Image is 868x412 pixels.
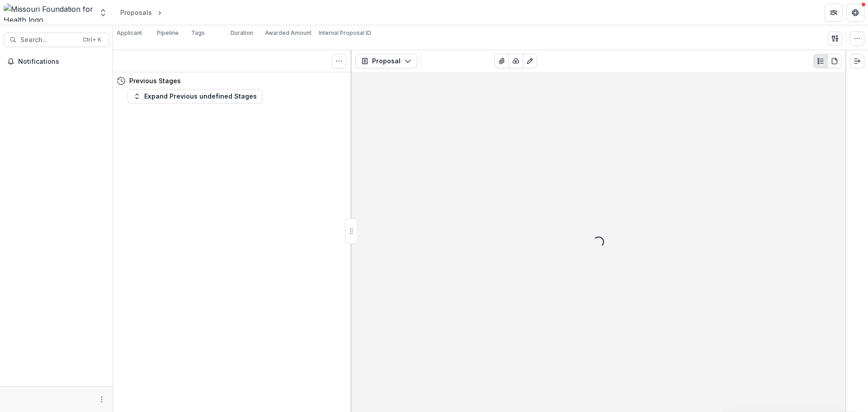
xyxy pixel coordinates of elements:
p: Pipeline [157,29,179,37]
button: Proposal [355,54,417,68]
a: Proposals [117,6,156,19]
img: Missouri Foundation for Health logo [4,4,93,22]
div: Ctrl + K [81,35,103,45]
button: Search... [4,33,109,47]
nav: breadcrumb [117,6,202,19]
p: Duration [231,29,253,37]
p: Tags [191,29,205,37]
button: More [96,394,107,405]
p: Applicant [117,29,142,37]
button: PDF view [827,54,842,68]
h4: Previous Stages [129,76,181,85]
button: Edit as form [523,54,537,68]
button: Partners [825,4,843,22]
div: Proposals [120,8,152,17]
button: Plaintext view [813,54,828,68]
button: Expand right [850,54,864,68]
span: Notifications [18,58,105,66]
span: Search... [20,36,77,44]
button: Open entity switcher [97,4,109,22]
p: Awarded Amount [265,29,311,37]
button: Notifications [4,54,109,69]
button: Expand Previous undefined Stages [127,89,263,104]
button: Toggle View Cancelled Tasks [332,54,346,68]
p: Internal Proposal ID [319,29,371,37]
button: View Attached Files [495,54,509,68]
button: Get Help [846,4,864,22]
